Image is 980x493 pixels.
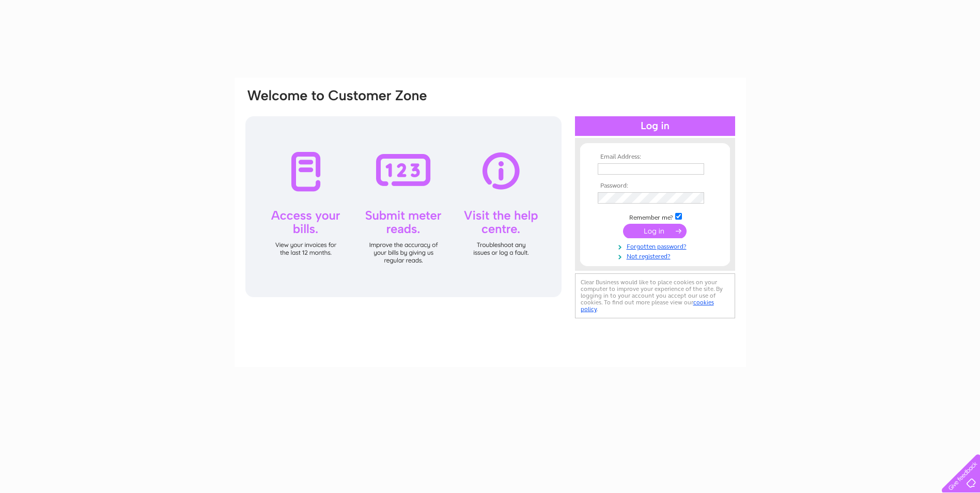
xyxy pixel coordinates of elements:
[575,273,735,318] div: Clear Business would like to place cookies on your computer to improve your experience of the sit...
[595,153,715,161] th: Email Address:
[595,211,715,222] td: Remember me?
[598,241,715,251] a: Forgotten password?
[595,182,715,190] th: Password:
[598,251,715,260] a: Not registered?
[623,224,687,238] input: Submit
[581,299,714,313] a: cookies policy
